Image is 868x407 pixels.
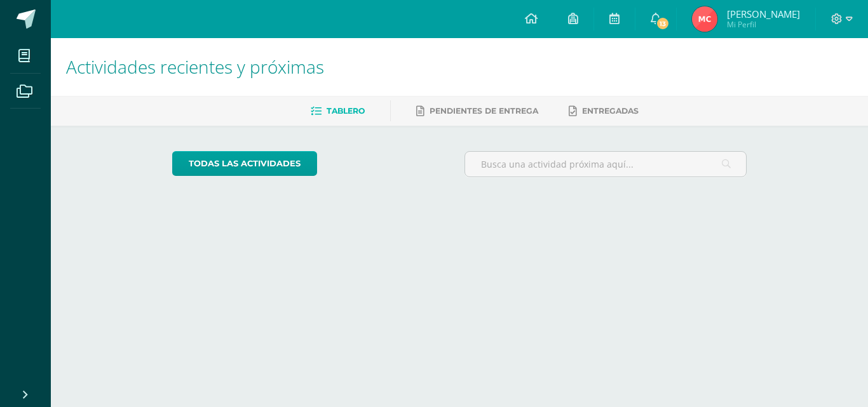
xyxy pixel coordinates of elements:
[582,106,639,116] span: Entregadas
[465,152,747,177] input: Busca una actividad próxima aquí...
[66,55,324,79] span: Actividades recientes y próximas
[416,101,538,121] a: Pendientes de entrega
[727,19,800,30] span: Mi Perfil
[727,8,800,20] span: [PERSON_NAME]
[311,101,365,121] a: Tablero
[692,6,717,32] img: ad3e4c758fb5c38394a46de3a116337d.png
[569,101,639,121] a: Entregadas
[656,17,670,30] span: 13
[327,106,365,116] span: Tablero
[172,151,317,176] a: todas las Actividades
[430,106,538,116] span: Pendientes de entrega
